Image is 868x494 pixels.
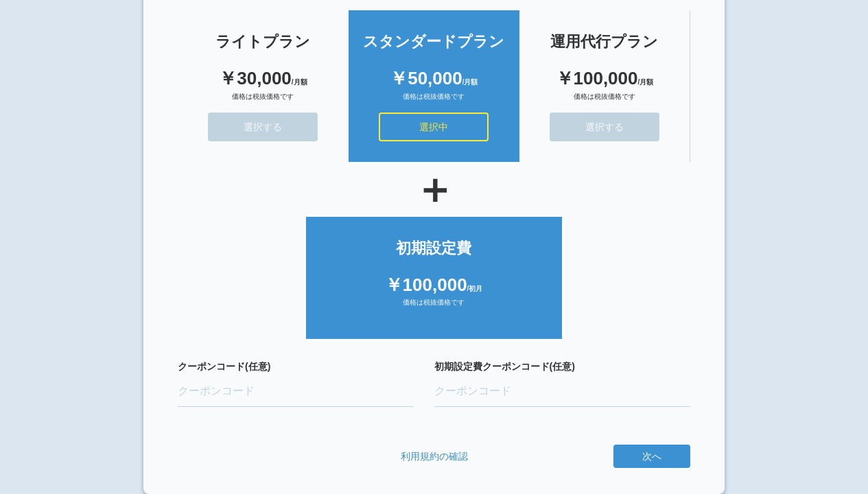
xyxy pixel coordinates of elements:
[401,449,468,463] a: 利用規約の確認
[191,31,335,52] div: ライトプラン
[434,360,691,373] label: 初期設定費クーポンコード(任意)
[320,272,548,298] div: ￥100,000
[178,360,414,373] label: クーポンコード(任意)
[208,113,318,141] button: 選択する
[320,298,548,318] div: 価格は税抜価格です
[178,169,690,210] div: ＋
[613,445,690,468] button: 次へ
[637,78,653,86] span: /月額
[434,377,691,407] input: クーポンコード
[292,78,307,86] span: /月額
[533,31,676,52] div: 運用代行プラン
[362,31,506,52] div: スタンダードプラン
[467,285,483,292] span: /初月
[533,92,676,113] div: 価格は税抜価格です
[191,66,335,91] div: ￥30,000
[178,377,414,407] input: クーポンコード
[362,92,506,113] div: 価格は税抜価格です
[379,113,489,141] button: 選択中
[462,78,478,86] span: /月額
[533,66,676,91] div: ￥100,000
[362,66,506,91] div: ￥50,000
[320,237,548,259] div: 初期設定費
[191,92,335,113] div: 価格は税抜価格です
[550,113,659,141] button: 選択する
